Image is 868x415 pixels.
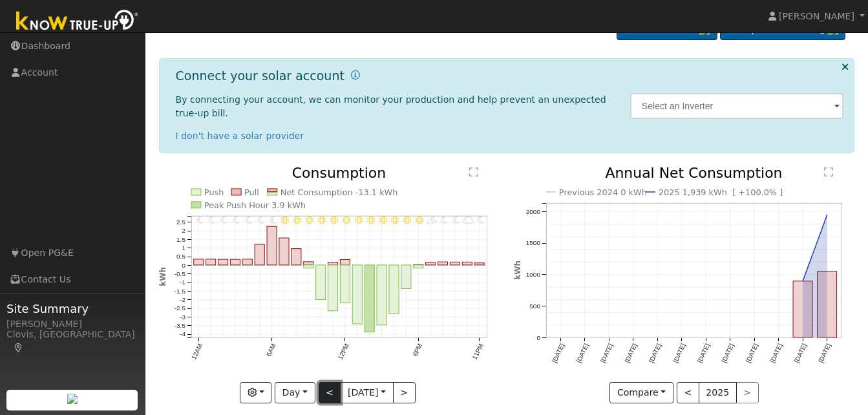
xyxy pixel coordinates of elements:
i: 3PM - MostlyClear [379,217,387,224]
text: 0.5 [176,253,185,261]
rect: onclick="" [316,266,326,301]
button: Compare [609,382,673,404]
rect: onclick="" [438,262,448,266]
text: 6PM [412,343,424,358]
text: 2000 [525,208,540,215]
a: I don't have a solar provider [176,131,304,141]
text: -3 [180,314,185,321]
rect: onclick="" [377,266,386,326]
text: 1500 [525,240,540,247]
button: Day [275,382,315,404]
rect: onclick="" [389,266,399,315]
i: 9PM - MostlyClear [454,217,460,224]
text: Push [204,187,224,197]
rect: onclick="" [267,227,277,266]
text: [DATE] [623,343,638,364]
text: 0 [182,262,185,269]
rect: onclick="" [365,266,374,333]
a: Dashboard [168,19,238,34]
rect: onclick="" [255,245,264,266]
text: -2.5 [174,305,185,312]
text: 11PM [471,343,485,361]
text: [DATE] [720,343,735,364]
i: 6PM - MostlyClear [416,217,423,224]
input: Select an Inverter [630,93,844,119]
text: 0 [536,334,540,341]
i: 10PM - MostlyCloudy [463,217,474,224]
text: 500 [529,303,540,310]
text: -1.5 [174,288,185,295]
text: 2 [182,228,185,235]
i: 1PM - Clear [355,217,363,224]
rect: onclick="" [475,263,485,265]
rect: onclick="" [304,266,313,269]
i: 3AM - Clear [233,217,240,224]
div: Clovis, [GEOGRAPHIC_DATA] [6,328,138,355]
rect: onclick="" [304,262,313,265]
text: [DATE] [745,343,759,364]
text:  [469,167,478,177]
h1: Connect your solar account [176,69,344,83]
text: Net Consumption -13.1 kWh [281,187,398,197]
text: 6AM [265,343,277,358]
text: 1.5 [176,236,185,243]
text: Pull [244,187,259,197]
rect: onclick="" [818,271,837,337]
rect: onclick="" [414,265,423,266]
button: < [677,382,699,404]
rect: onclick="" [242,259,252,265]
rect: onclick="" [291,249,301,265]
text: -4 [180,331,185,338]
text: [DATE] [818,343,832,364]
circle: onclick="" [800,279,805,284]
text: 12AM [190,343,204,361]
button: 2025 [699,382,737,404]
text: [DATE] [696,343,711,364]
i: 1AM - Clear [209,217,215,224]
text: -3.5 [174,323,185,330]
text: 1000 [525,271,540,279]
i: 8PM - MostlyClear [441,217,448,224]
text: -0.5 [174,271,185,278]
img: Know True-Up [10,7,145,36]
rect: onclick="" [426,263,436,266]
rect: onclick="" [414,266,423,269]
i: 8AM - Clear [293,217,301,224]
text: -1 [180,279,185,286]
circle: onclick="" [825,213,830,218]
text: Annual Net Consumption [605,165,783,181]
div: [PERSON_NAME] [6,317,138,331]
i: 2PM - Clear [367,217,375,224]
rect: onclick="" [401,266,411,290]
text: -2 [180,297,185,304]
rect: onclick="" [279,239,289,266]
text: [DATE] [551,343,566,364]
img: retrieve [67,394,78,404]
i: 6AM - MostlyClear [270,217,277,224]
rect: onclick="" [463,262,472,266]
rect: onclick="" [328,263,337,266]
i: 10AM - MostlyClear [318,217,326,224]
i: 7PM - PartlyCloudy [427,217,438,224]
i: 2AM - Clear [221,217,228,224]
span: Site Summary [6,300,138,317]
text: [DATE] [599,343,614,364]
i: 4PM - Clear [392,217,399,224]
i: 12PM - Clear [343,217,350,224]
i: 5AM - MostlyClear [258,217,264,224]
rect: onclick="" [340,266,350,304]
button: > [393,382,416,404]
i: 12AM - Clear [196,217,203,224]
text: 12PM [337,343,350,361]
text: [DATE] [648,343,662,364]
i: 5PM - Clear [404,217,412,224]
text: 2025 1,939 kWh [ +100.0% ] [659,187,783,197]
text: [DATE] [769,343,784,364]
a: Map [13,343,25,353]
rect: onclick="" [218,260,228,266]
text: Previous 2024 0 kWh [559,187,647,197]
text: 1 [182,245,185,252]
span: [PERSON_NAME] [779,11,854,21]
rect: onclick="" [352,266,362,325]
text: [DATE] [575,343,589,364]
